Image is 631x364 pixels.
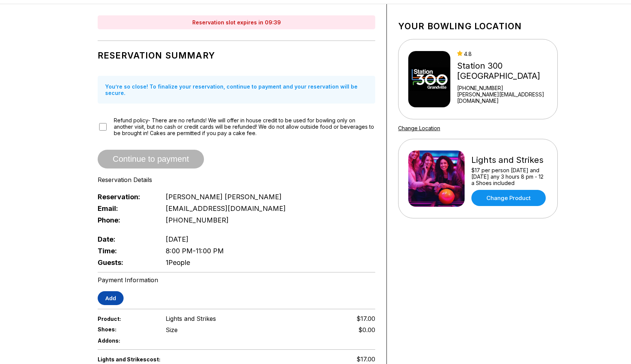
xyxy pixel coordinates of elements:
span: Lights and Strikes [166,315,216,322]
span: Phone: [98,216,153,224]
span: $17.00 [356,315,375,322]
span: [PERSON_NAME] [PERSON_NAME] [166,193,282,201]
span: Shoes: [98,326,153,332]
span: Addons: [98,337,153,344]
img: Lights and Strikes [408,150,465,207]
span: Refund policy- There are no refunds! We will offer in house credit to be used for bowling only on... [114,117,375,136]
div: 4.8 [457,51,554,57]
a: [PERSON_NAME][EMAIL_ADDRESS][DOMAIN_NAME] [457,91,554,104]
div: Reservation Details [98,176,375,184]
h1: Reservation Summary [98,50,375,61]
span: [DATE] [166,235,189,243]
div: Lights and Strikes [471,155,548,165]
div: Size [166,326,178,334]
span: 8:00 PM - 11:00 PM [166,247,224,255]
span: Email: [98,205,153,212]
span: Product: [98,316,153,322]
span: [EMAIL_ADDRESS][DOMAIN_NAME] [166,205,286,212]
span: Reservation: [98,193,153,201]
span: 1 People [166,259,190,266]
button: Add [98,291,124,305]
div: Station 300 [GEOGRAPHIC_DATA] [457,61,554,81]
div: $17 per person [DATE] and [DATE] any 3 hours 8 pm - 12 a Shoes included [471,167,548,186]
img: Station 300 Grandville [408,51,450,107]
div: You’re so close! To finalize your reservation, continue to payment and your reservation will be s... [98,76,375,104]
span: Lights and Strikes cost: [98,356,237,362]
a: Change Product [471,190,546,206]
div: Reservation slot expires in 09:39 [98,15,375,29]
span: Date: [98,235,153,243]
a: Change Location [398,125,440,131]
span: Guests: [98,259,153,266]
h1: Your bowling location [398,21,558,32]
div: Payment Information [98,276,375,284]
div: [PHONE_NUMBER] [457,85,554,91]
span: [PHONE_NUMBER] [166,216,229,224]
span: Time: [98,247,153,255]
span: $17.00 [356,355,375,363]
div: $0.00 [358,326,375,334]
